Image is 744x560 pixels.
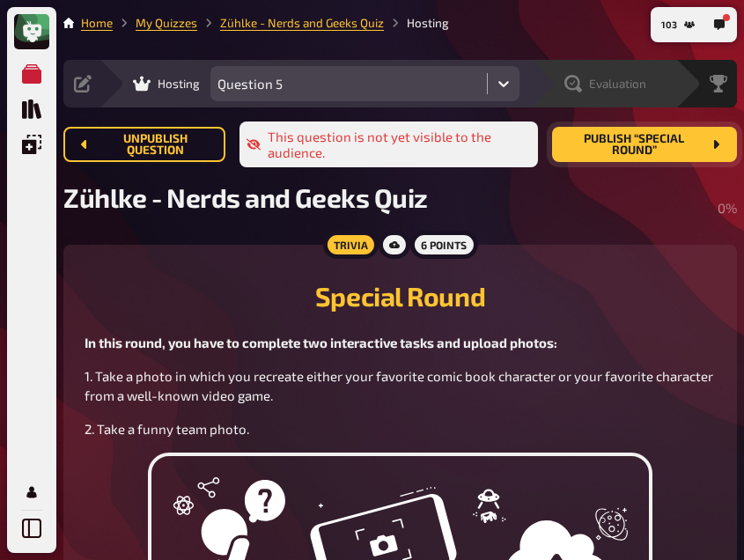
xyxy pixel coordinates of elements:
span: Publish “Special Round” [566,133,702,157]
a: Zühlke - Nerds and Geeks Quiz [220,16,384,30]
a: My Quizzes [136,16,197,30]
a: Overlays [14,127,49,162]
div: This question is not yet visible to the audience. [239,122,538,167]
li: My Quizzes [113,14,197,32]
a: My Quizzes [14,56,49,92]
button: Publish “Special Round” [552,127,737,162]
span: Unpublish question [99,133,211,157]
span: Hosting [158,77,200,91]
span: 2. Take a funny team photo. [85,421,249,437]
span: In this round, you have to complete two interactive tasks and upload photos: [85,335,557,350]
span: 103 [661,20,677,30]
a: My Account [14,475,49,510]
a: Quiz Library [14,92,49,127]
button: 103 [654,11,702,39]
li: Hosting [384,14,449,32]
div: 6 points [410,231,477,259]
span: 1. Take a photo in which you recreate either your favorite comic book character or your favorite ... [85,368,716,404]
div: Question 5 [217,76,480,92]
span: Evaluation [589,77,646,91]
span: 0 % [718,200,737,216]
button: Unpublish question [63,127,225,162]
li: Zühlke - Nerds and Geeks Quiz [197,14,384,32]
div: Trivia [322,231,378,259]
li: Home [81,14,113,32]
h2: Special Round [85,280,716,312]
span: Zühlke - Nerds and Geeks Quiz [63,181,428,213]
a: Home [81,16,113,30]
